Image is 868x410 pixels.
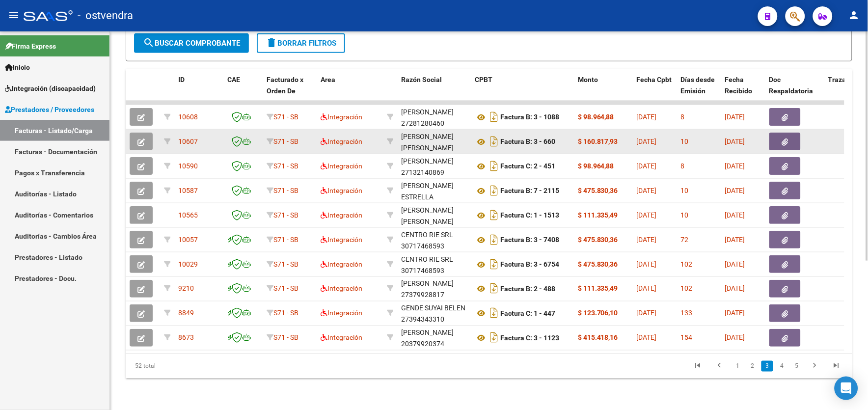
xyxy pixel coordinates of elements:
i: Descargar documento [488,158,500,174]
i: Descargar documento [488,330,500,346]
datatable-header-cell: Area [317,69,383,112]
datatable-header-cell: CAE [223,69,263,112]
strong: $ 98.964,88 [578,162,614,170]
strong: Factura B: 3 - 660 [500,138,555,146]
div: [PERSON_NAME] [PERSON_NAME] [401,205,467,227]
strong: Factura C: 1 - 447 [500,310,555,318]
span: 10587 [178,187,198,194]
span: S71 - SB [273,236,298,244]
mat-icon: person [848,9,860,21]
span: Borrar Filtros [266,39,336,48]
span: 10608 [178,113,198,121]
strong: $ 475.830,36 [578,260,618,268]
datatable-header-cell: Doc Respaldatoria [765,69,824,112]
strong: $ 475.830,36 [578,236,618,244]
i: Descargar documento [488,207,500,223]
div: 27394343310 [401,303,467,324]
span: 8673 [178,334,194,342]
mat-icon: delete [266,37,277,49]
span: [DATE] [637,187,657,194]
div: Open Intercom Messenger [835,377,858,400]
span: 9210 [178,285,194,293]
a: go to previous page [710,361,729,372]
span: Integración [321,162,362,170]
span: [DATE] [637,285,657,293]
div: 27187084836 [401,180,467,201]
div: [PERSON_NAME] [401,156,454,167]
datatable-header-cell: ID [174,69,223,112]
a: go to first page [689,361,707,372]
button: Borrar Filtros [257,33,345,53]
strong: Factura B: 7 - 2115 [500,187,559,195]
span: [DATE] [637,137,657,145]
a: go to next page [806,361,824,372]
span: S71 - SB [273,334,298,342]
li: page 5 [789,358,804,375]
span: Integración (discapacidad) [5,83,96,94]
div: 30717468593 [401,229,467,250]
div: 20379920374 [401,328,467,348]
div: 52 total [126,354,269,379]
span: ID [178,76,185,83]
i: Descargar documento [488,109,500,125]
div: 27132140869 [401,156,467,176]
span: S71 - SB [273,260,298,268]
span: 10607 [178,137,198,145]
span: Integración [321,137,362,145]
span: 154 [681,334,693,342]
span: S71 - SB [273,113,298,121]
span: 102 [681,260,693,268]
div: CENTRO RIE SRL [401,254,453,265]
span: 10565 [178,211,198,219]
datatable-header-cell: Fecha Cpbt [633,69,677,112]
span: Fecha Recibido [725,76,753,95]
span: [DATE] [637,334,657,342]
strong: Factura C: 2 - 451 [500,163,555,170]
span: 10 [681,137,689,145]
a: 5 [791,361,803,372]
div: [PERSON_NAME] [401,107,454,118]
div: [PERSON_NAME] ESTRELLA [401,180,467,203]
span: Fecha Cpbt [637,76,672,83]
i: Descargar documento [488,134,500,149]
li: page 2 [745,358,760,375]
i: Descargar documento [488,232,500,247]
strong: $ 111.335,49 [578,285,618,293]
span: Días desde Emisión [681,76,715,95]
span: S71 - SB [273,285,298,293]
strong: $ 111.335,49 [578,211,618,219]
span: S71 - SB [273,187,298,194]
span: 8849 [178,309,194,317]
strong: $ 160.817,93 [578,137,618,145]
span: 102 [681,285,693,293]
a: 2 [747,361,759,372]
span: [DATE] [637,113,657,121]
strong: $ 123.706,10 [578,309,618,317]
span: Prestadores / Proveedores [5,104,94,115]
span: [DATE] [637,260,657,268]
span: Razón Social [401,76,442,83]
span: Trazabilidad [828,76,868,83]
span: Integración [321,334,362,342]
span: [DATE] [637,236,657,244]
datatable-header-cell: Monto [574,69,633,112]
datatable-header-cell: CPBT [471,69,574,112]
li: page 1 [731,358,745,375]
span: 10 [681,211,689,219]
span: Integración [321,187,362,194]
strong: $ 415.418,16 [578,334,618,342]
div: CENTRO RIE SRL [401,229,453,241]
i: Descargar documento [488,256,500,272]
span: [DATE] [725,137,745,145]
div: 27241550929 [401,205,467,225]
span: 8 [681,162,685,170]
strong: Factura B: 3 - 6754 [500,261,559,269]
span: [DATE] [725,162,745,170]
span: [DATE] [637,211,657,219]
span: 10 [681,187,689,194]
li: page 4 [775,358,789,375]
span: [DATE] [637,162,657,170]
span: Integración [321,309,362,317]
span: Buscar Comprobante [143,39,240,48]
span: [DATE] [725,260,745,268]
